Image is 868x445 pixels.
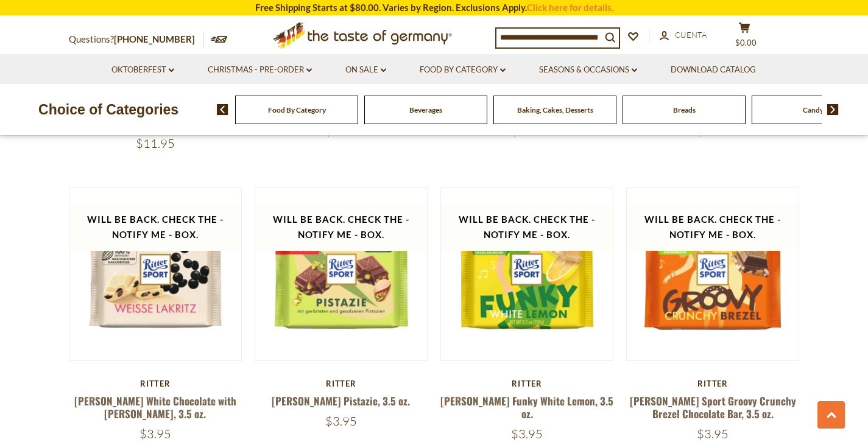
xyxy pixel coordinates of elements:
[74,393,236,421] a: [PERSON_NAME] White Chocolate with [PERSON_NAME], 3.5 oz.
[69,379,242,388] div: Ritter
[660,29,707,42] a: Cuenta
[727,22,763,52] button: $0.00
[517,105,593,114] a: Baking, Cakes, Desserts
[803,105,824,114] a: Candy
[511,426,543,441] span: $3.95
[697,426,729,441] span: $3.95
[268,105,326,114] a: Food By Category
[69,188,242,360] img: Ritter
[272,393,410,408] a: [PERSON_NAME] Pistazie, 3.5 oz.
[217,104,228,115] img: previous arrow
[673,105,696,114] a: Breads
[630,393,796,421] a: [PERSON_NAME] Sport Groovy Crunchy Brezel Chocolate Bar, 3.5 oz.
[441,188,613,360] img: Ritter
[139,426,171,441] span: $3.95
[527,2,613,13] a: Click here for details.
[626,379,800,388] div: Ritter
[409,105,442,114] a: Beverages
[539,63,637,77] a: Seasons & Occasions
[114,33,195,44] a: [PHONE_NUMBER]
[420,63,506,77] a: Food By Category
[827,104,839,115] img: next arrow
[136,136,175,151] span: $11.95
[345,63,386,77] a: On Sale
[440,379,614,388] div: Ritter
[111,63,174,77] a: Oktoberfest
[440,393,613,421] a: [PERSON_NAME] Funky White Lemon, 3.5 oz.
[255,188,428,360] img: Ritter
[255,379,428,388] div: Ritter
[735,38,757,47] span: $0.00
[671,63,756,77] a: Download Catalog
[325,413,357,429] span: $3.95
[208,63,312,77] a: Christmas - PRE-ORDER
[627,188,799,360] img: Ritter
[69,32,204,47] p: Questions?
[675,30,707,40] span: Cuenta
